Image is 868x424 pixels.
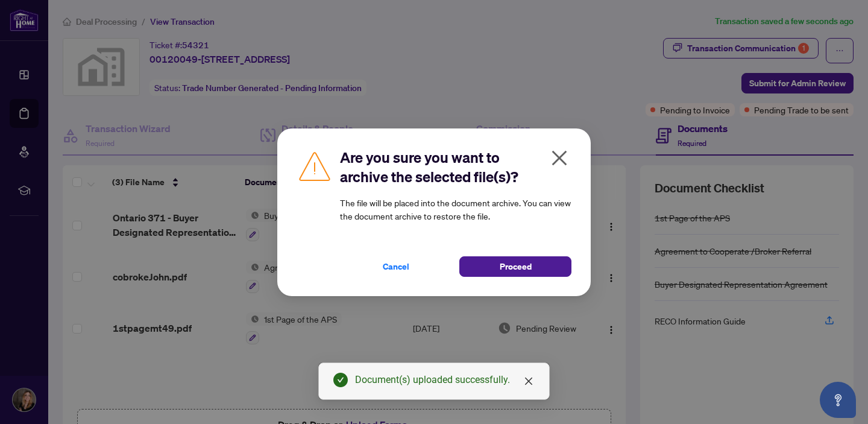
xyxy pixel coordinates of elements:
[383,257,409,276] span: Cancel
[340,148,571,186] h2: Are you sure you want to archive the selected file(s)?
[522,375,535,388] a: Close
[340,196,571,223] article: The file will be placed into the document archive. You can view the document archive to restore t...
[355,373,535,387] div: Document(s) uploaded successfully.
[340,256,452,277] button: Cancel
[500,257,532,276] span: Proceed
[297,148,333,184] img: Caution Icon
[333,373,348,387] span: check-circle
[820,382,856,418] button: Open asap
[524,376,533,386] span: close
[459,256,571,277] button: Proceed
[550,148,569,168] span: close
